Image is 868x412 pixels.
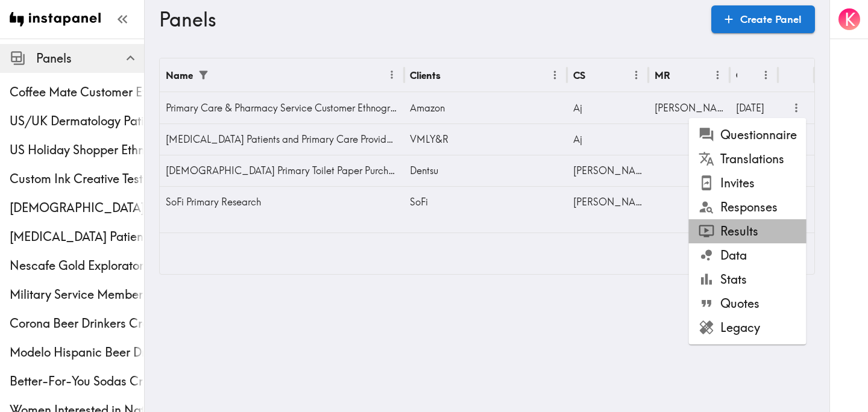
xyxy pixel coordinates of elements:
[837,7,861,31] button: K
[689,195,807,219] li: Responses
[689,123,807,147] li: Questionnaire
[214,66,233,84] button: Sort
[160,186,404,217] div: SoFi Primary Research
[10,199,144,216] span: [DEMOGRAPHIC_DATA] [MEDICAL_DATA] Screening Ethnography
[627,66,646,84] button: Menu
[655,69,670,81] div: MR
[844,9,855,30] span: K
[159,8,702,31] h3: Panels
[689,292,807,316] li: Quotes
[689,147,807,171] li: Translations
[689,219,807,243] li: Results
[10,257,144,274] span: Nescafe Gold Exploratory
[10,113,144,130] span: US/UK Dermatology Patients Ethnography
[567,155,649,186] div: [PERSON_NAME]
[587,66,605,84] button: Sort
[10,228,144,245] span: [MEDICAL_DATA] Patient Ethnography
[10,199,144,216] div: Male Prostate Cancer Screening Ethnography
[689,171,807,195] li: Invites
[738,66,757,84] button: Sort
[689,267,807,292] li: Stats
[10,286,144,303] span: Military Service Member Ethnography
[711,5,815,33] a: Create Panel
[567,123,649,155] div: Aj
[567,186,649,217] div: [PERSON_NAME]
[649,92,730,123] div: [PERSON_NAME]
[160,92,404,123] div: Primary Care & Pharmacy Service Customer Ethnography
[166,69,193,81] div: Name
[194,66,213,84] button: Show filters
[546,66,564,84] button: Menu
[383,66,401,84] button: Menu
[10,315,144,332] span: Corona Beer Drinkers Creative Testing
[404,92,567,123] div: Amazon
[10,170,144,187] span: Custom Ink Creative Testing Phase 2
[736,69,737,81] div: Created
[756,66,775,84] button: Menu
[194,66,213,84] div: 1 active filter
[10,84,144,101] span: Coffee Mate Customer Ethnography
[10,344,144,361] span: Modelo Hispanic Beer Drinkers Ethnography
[689,118,807,345] ul: more
[10,228,144,245] div: Psoriasis Patient Ethnography
[410,69,441,81] div: Clients
[567,92,649,123] div: Aj
[671,66,690,84] button: Sort
[689,243,807,267] li: Data
[10,142,144,158] span: US Holiday Shopper Ethnography
[787,98,807,118] button: more
[160,155,404,186] div: [DEMOGRAPHIC_DATA] Primary Toilet Paper Purchasers Ethnography
[404,155,567,186] div: Dentsu
[736,102,764,114] span: [DATE]
[442,66,461,84] button: Sort
[689,316,807,340] li: Legacy
[404,186,567,217] div: SoFi
[573,69,585,81] div: CS
[10,373,144,390] span: Better-For-You Sodas Creative Testing
[160,123,404,155] div: [MEDICAL_DATA] Patients and Primary Care Providers Creative Testing
[708,66,727,84] button: Menu
[404,123,567,155] div: VMLY&R
[36,50,144,67] span: Panels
